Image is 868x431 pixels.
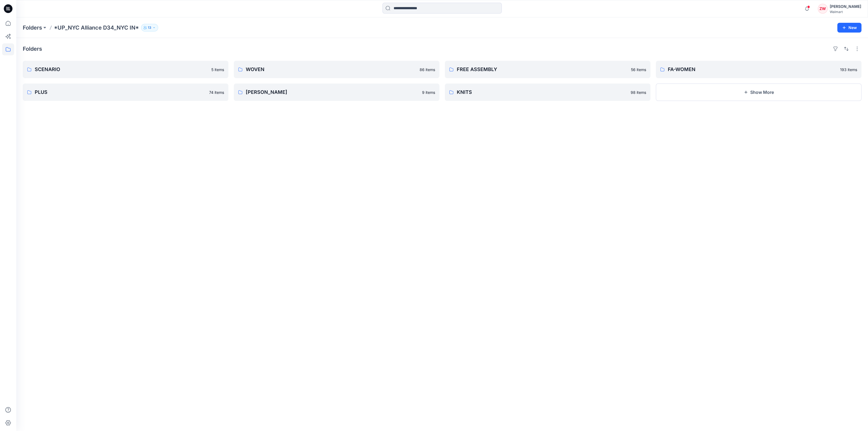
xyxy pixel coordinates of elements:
p: 74 items [209,90,224,95]
a: Folders [23,24,42,31]
p: WOVEN [246,66,416,73]
a: WOVEN86 items [234,61,439,78]
p: 56 items [631,67,646,72]
p: FREE ASSEMBLY [457,66,628,73]
p: KNITS [457,88,627,96]
p: PLUS [35,88,206,96]
a: FREE ASSEMBLY56 items [445,61,650,78]
p: FA-WOMEN [668,66,837,73]
p: *UP_NYC Alliance D34_NYC IN* [54,24,139,31]
div: Walmart [830,10,861,14]
a: KNITS98 items [445,84,650,101]
a: [PERSON_NAME]9 items [234,84,439,101]
p: SCENARIO [35,66,208,73]
button: Show More [656,84,861,101]
p: 193 items [840,67,857,72]
p: 9 items [422,90,435,95]
h4: Folders [23,46,42,52]
a: PLUS74 items [23,84,228,101]
div: [PERSON_NAME] [830,3,861,10]
a: FA-WOMEN193 items [656,61,861,78]
p: [PERSON_NAME] [246,88,419,96]
p: 86 items [420,67,435,72]
p: 5 items [211,67,224,72]
p: 98 items [631,90,646,95]
p: 13 [148,25,151,31]
div: ZW [818,4,828,14]
a: SCENARIO5 items [23,61,228,78]
button: New [837,23,861,33]
button: 13 [141,24,158,31]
